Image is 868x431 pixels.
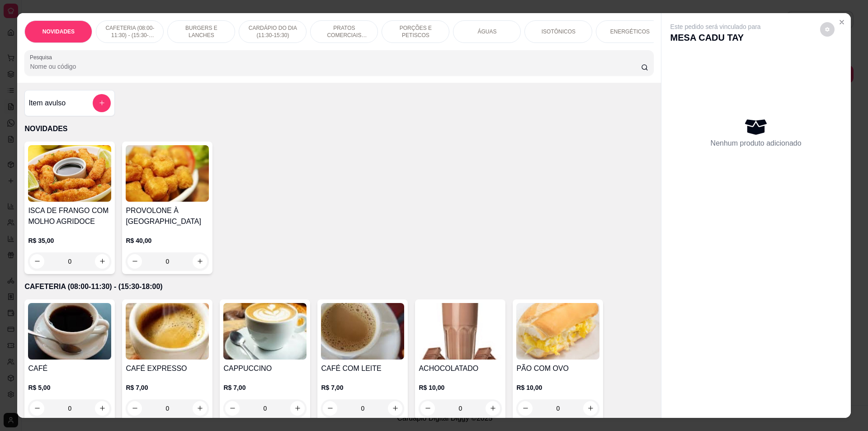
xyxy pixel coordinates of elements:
[711,138,802,149] p: Nenhum produto adicionado
[583,401,598,416] button: increase-product-quantity
[30,53,55,61] label: Pesquisa
[30,62,641,71] input: Pesquisa
[670,22,761,31] p: Este pedido será vinculado para
[516,383,599,392] p: R$ 10,00
[126,236,209,245] p: R$ 40,00
[28,98,66,109] h4: Item avulso
[321,363,404,374] h4: CAFÉ COM LEITE
[389,24,442,39] p: PORÇÕES E PETISCOS
[419,383,502,392] p: R$ 10,00
[28,303,111,360] img: product-image
[126,303,209,360] img: product-image
[820,22,835,37] button: decrease-product-quantity
[388,401,402,416] button: increase-product-quantity
[28,383,111,392] p: R$ 5,00
[246,24,299,39] p: CARDÁPIO DO DIA (11:30-15:30)
[24,281,653,292] p: CAFETERIA (08:00-11:30) - (15:30-18:00)
[126,383,209,392] p: R$ 7,00
[419,303,502,360] img: product-image
[127,254,142,269] button: decrease-product-quantity
[225,401,240,416] button: decrease-product-quantity
[126,205,209,227] h4: PROVOLONE À [GEOGRAPHIC_DATA]
[477,28,496,35] p: ÁGUAS
[193,254,207,269] button: increase-product-quantity
[486,401,500,416] button: increase-product-quantity
[126,363,209,374] h4: CAFÉ EXPRESSO
[24,123,653,134] p: NOVIDADES
[610,28,650,35] p: ENERGÉTICOS
[419,363,502,374] h4: ACHOCOLATADO
[518,401,533,416] button: decrease-product-quantity
[28,145,111,202] img: product-image
[175,24,227,39] p: BURGERS E LANCHES
[42,28,75,35] p: NOVIDADES
[835,15,849,29] button: Close
[193,401,207,416] button: increase-product-quantity
[516,363,599,374] h4: PÃO COM OVO
[28,236,111,245] p: R$ 35,00
[321,303,404,360] img: product-image
[542,28,576,35] p: ISOTÔNICOS
[30,401,44,416] button: decrease-product-quantity
[223,303,307,360] img: product-image
[30,254,44,269] button: decrease-product-quantity
[670,31,761,44] p: MESA CADU TAY
[318,24,370,39] p: PRATOS COMERCIAIS (11:30-15:30)
[104,24,156,39] p: CAFETERIA (08:00-11:30) - (15:30-18:00)
[321,383,404,392] p: R$ 7,00
[28,363,111,374] h4: CAFÉ
[28,205,111,227] h4: ISCA DE FRANGO COM MOLHO AGRIDOCE
[95,401,109,416] button: increase-product-quantity
[93,94,111,112] button: add-separate-item
[95,254,109,269] button: increase-product-quantity
[223,383,307,392] p: R$ 7,00
[126,145,209,202] img: product-image
[323,401,337,416] button: decrease-product-quantity
[223,363,307,374] h4: CAPPUCCINO
[290,401,305,416] button: increase-product-quantity
[516,303,599,360] img: product-image
[127,401,142,416] button: decrease-product-quantity
[420,401,435,416] button: decrease-product-quantity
